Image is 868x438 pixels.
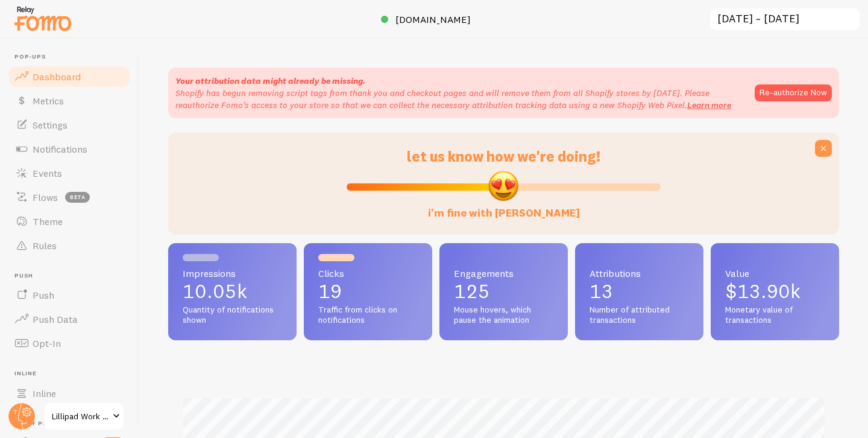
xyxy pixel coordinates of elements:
[7,381,131,405] a: Inline
[33,240,57,252] span: Rules
[725,305,825,326] span: Monetary value of transactions
[7,137,131,161] a: Notifications
[33,337,61,349] span: Opt-In
[14,53,131,61] span: Pop-ups
[318,268,418,278] span: Clicks
[33,167,62,179] span: Events
[14,370,131,378] span: Inline
[7,209,131,233] a: Theme
[7,185,131,209] a: Flows beta
[175,75,365,86] strong: Your attribution data might already be missing.
[7,65,131,89] a: Dashboard
[687,100,731,110] a: Learn more
[454,305,553,326] span: Mouse hovers, which pause the animation
[725,268,825,278] span: Value
[65,192,90,203] span: beta
[33,313,78,325] span: Push Data
[7,113,131,137] a: Settings
[33,289,54,301] span: Push
[318,305,418,326] span: Traffic from clicks on notifications
[590,305,689,326] span: Number of attributed transactions
[52,409,109,424] span: Lillipad Work Solutions
[487,170,520,202] img: emoji.png
[7,233,131,258] a: Rules
[183,268,282,278] span: Impressions
[33,71,81,83] span: Dashboard
[755,84,832,101] button: Re-authorize Now
[454,268,553,278] span: Engagements
[33,95,64,107] span: Metrics
[43,402,125,431] a: Lillipad Work Solutions
[183,282,282,301] p: 10.05k
[7,89,131,113] a: Metrics
[454,282,553,301] p: 125
[14,272,131,280] span: Push
[428,194,580,220] label: i'm fine with [PERSON_NAME]
[33,191,58,203] span: Flows
[725,279,800,303] span: $13.90k
[33,143,87,155] span: Notifications
[318,282,418,301] p: 19
[7,283,131,307] a: Push
[33,387,56,399] span: Inline
[407,147,600,165] span: let us know how we're doing!
[7,331,131,355] a: Opt-In
[7,307,131,331] a: Push Data
[590,282,689,301] p: 13
[7,161,131,185] a: Events
[590,268,689,278] span: Attributions
[175,87,743,111] p: Shopify has begun removing script tags from thank you and checkout pages and will remove them fro...
[33,119,68,131] span: Settings
[183,305,282,326] span: Quantity of notifications shown
[13,3,73,34] img: fomo-relay-logo-orange.svg
[33,215,63,227] span: Theme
